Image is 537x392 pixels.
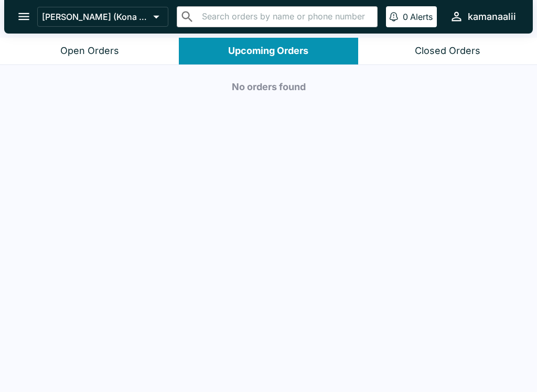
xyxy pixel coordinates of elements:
[228,45,308,57] div: Upcoming Orders
[410,12,433,22] p: Alerts
[403,12,408,22] p: 0
[468,10,516,23] div: kamanaalii
[37,7,168,27] button: [PERSON_NAME] (Kona - [PERSON_NAME] Drive)
[42,12,149,22] p: [PERSON_NAME] (Kona - [PERSON_NAME] Drive)
[10,3,37,30] button: open drawer
[199,9,373,24] input: Search orders by name or phone number
[445,5,520,28] button: kamanaalii
[415,45,480,57] div: Closed Orders
[60,45,119,57] div: Open Orders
